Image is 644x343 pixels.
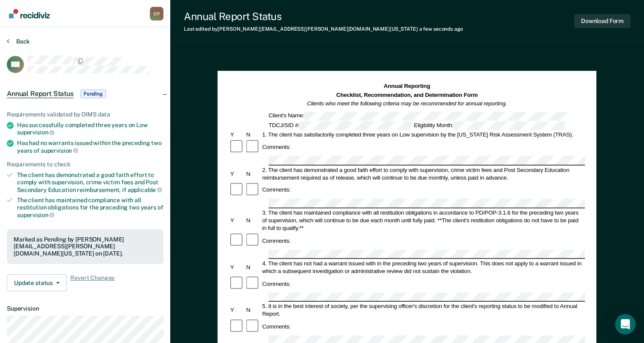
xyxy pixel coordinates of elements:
span: Annual Report Status [7,90,74,98]
span: Revert Changes [70,274,114,291]
span: Pending [80,90,106,98]
div: N [245,170,261,177]
button: Profile dropdown button [150,7,163,20]
span: supervision [41,147,78,154]
div: N [245,131,261,138]
div: 1. The client has satisfactorily completed three years on Low supervision by the [US_STATE] Risk ... [261,131,585,138]
div: 2. The client has demonstrated a good faith effort to comply with supervision, crime victim fees ... [261,166,585,181]
button: Update status [7,274,67,291]
div: Client's Name: [267,111,568,120]
span: supervision [17,129,54,136]
div: N [245,263,261,271]
div: Comments: [261,186,292,194]
div: 3. The client has maintained compliance with all restitution obligations in accordance to PD/POP-... [261,209,585,232]
strong: Annual Reporting [384,83,430,90]
button: Back [7,38,30,45]
div: Has had no warrants issued within the preceding two years of [17,140,163,154]
div: 4. The client has not had a warrant issued with in the preceding two years of supervision. This d... [261,259,585,275]
div: The client has maintained compliance with all restitution obligations for the preceding two years of [17,197,163,218]
div: Comments: [261,237,292,244]
div: Y [229,263,245,271]
em: Clients who meet the following criteria may be recommended for annual reporting. [307,100,507,107]
strong: Checklist, Recommendation, and Determination Form [336,92,478,98]
div: Open Intercom Messenger [615,314,635,334]
div: 5. It is in the best interest of society, per the supervising officer's discretion for the client... [261,302,585,318]
div: Y [229,306,245,314]
span: supervision [17,212,54,218]
div: Marked as Pending by [PERSON_NAME][EMAIL_ADDRESS][PERSON_NAME][DOMAIN_NAME][US_STATE] on [DATE]. [14,236,157,257]
div: Requirements to check [7,161,163,168]
div: Eligibility Month: [412,121,566,130]
span: a few seconds ago [419,26,463,32]
div: Annual Report Status [184,10,463,23]
div: Requirements validated by OIMS data [7,111,163,118]
div: Comments: [261,143,292,151]
div: TDCJ/SID #: [267,121,412,130]
div: Last edited by [PERSON_NAME][EMAIL_ADDRESS][PERSON_NAME][DOMAIN_NAME][US_STATE] [184,26,463,32]
div: N [245,217,261,224]
div: Comments: [261,323,292,331]
span: applicable [128,186,162,193]
div: Has successfully completed three years on Low [17,122,163,136]
div: The client has demonstrated a good faith effort to comply with supervision, crime victim fees and... [17,171,163,193]
img: Recidiviz [9,9,50,18]
div: N [245,306,261,314]
div: Comments: [261,280,292,288]
div: D P [150,7,163,20]
div: Y [229,217,245,224]
dt: Supervision [7,305,163,312]
div: Y [229,131,245,138]
button: Download Form [574,14,630,28]
div: Y [229,170,245,177]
